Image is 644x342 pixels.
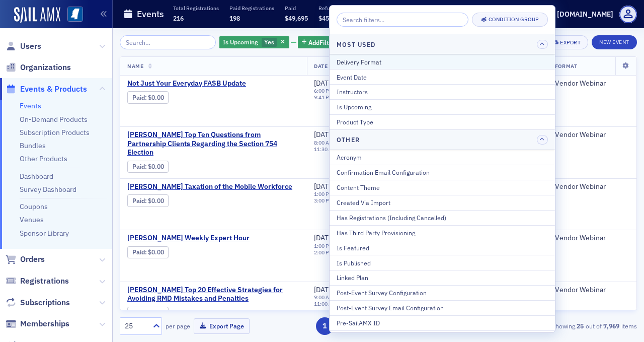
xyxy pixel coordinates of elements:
[148,94,164,101] span: $0.00
[20,84,87,95] span: Events & Products
[330,195,555,210] button: Created Via Import
[560,40,581,45] div: Export
[557,10,613,19] div: [DOMAIN_NAME]
[132,163,145,170] a: Paid
[330,69,555,84] button: Event Date
[314,190,333,197] time: 1:00 PM
[575,321,586,330] strong: 25
[20,141,46,150] a: Bundles
[555,182,629,191] div: Vendor Webinar
[173,5,219,12] p: Total Registrations
[592,35,637,49] button: New Event
[314,88,337,101] div: –
[127,182,296,191] a: [PERSON_NAME] Taxation of the Mobile Workforce
[619,6,637,23] span: Profile
[148,248,164,256] span: $0.00
[6,297,70,308] a: Subscriptions
[127,130,300,157] a: [PERSON_NAME] Top Ten Questions from Partnership Clients Regarding the Section 754 Election
[127,286,300,303] span: Surgent's Top 20 Effective Strategies for Avoiding RMD Mistakes and Penalties
[20,41,41,52] span: Users
[314,130,335,139] span: [DATE]
[127,130,300,157] span: Surgent's Top Ten Questions from Partnership Clients Regarding the Section 754 Election
[472,13,548,27] button: Condition Group
[330,114,555,129] button: Product Type
[314,197,333,204] time: 3:00 PM
[555,79,629,88] div: Vendor Webinar
[127,234,296,243] a: [PERSON_NAME] Weekly Expert Hour
[337,13,468,27] input: Search filters...
[337,228,548,237] div: Has Third Party Provisioning
[127,307,169,319] div: Paid: 0 - $0
[314,139,334,146] time: 8:00 AM
[353,5,376,12] p: Net
[14,7,60,23] img: SailAMX
[20,215,44,224] a: Venues
[337,183,548,192] div: Content Theme
[194,318,250,334] button: Export Page
[20,128,90,137] a: Subscription Products
[137,8,164,20] h1: Events
[330,315,555,330] button: Pre-SailAMX ID
[20,202,48,211] a: Coupons
[132,94,145,101] a: Paid
[127,62,143,70] span: Name
[489,17,539,22] div: Condition Group
[6,84,87,95] a: Events & Products
[330,285,555,300] button: Post-Event Survey Configuration
[148,163,164,170] span: $0.00
[330,210,555,225] button: Has Registrations (Including Cancelled)
[314,191,337,204] div: –
[308,38,335,47] span: Add Filter
[314,294,334,301] time: 9:00 AM
[314,294,337,307] div: –
[173,14,184,22] span: 216
[337,303,548,312] div: Post-Event Survey Email Configuration
[337,73,548,82] div: Event Date
[67,7,83,22] img: SailAMX
[544,35,588,49] button: Export
[132,197,148,204] span: :
[20,101,41,110] a: Events
[127,79,296,88] a: Not Just Your Everyday FASB Update
[223,38,258,46] span: Is Upcoming
[314,242,333,249] time: 1:00 PM
[20,115,88,124] a: On-Demand Products
[20,297,70,308] span: Subscriptions
[555,62,577,70] span: Format
[337,273,548,282] div: Linked Plan
[337,243,548,252] div: Is Featured
[6,254,45,265] a: Orders
[132,94,148,101] span: :
[555,130,629,140] div: Vendor Webinar
[132,309,148,316] span: :
[132,248,148,256] span: :
[20,276,69,287] span: Registrations
[127,182,296,191] span: Surgent's Taxation of the Mobile Workforce
[127,161,169,173] div: Paid: 0 - $0
[602,321,621,330] strong: 7,969
[314,87,333,94] time: 6:00 PM
[229,5,274,12] p: Paid Registrations
[127,246,169,258] div: Paid: 0 - $0
[337,198,548,207] div: Created Via Import
[6,276,69,287] a: Registrations
[132,197,145,204] a: Paid
[219,36,289,49] div: Yes
[132,309,145,316] a: Paid
[6,62,71,73] a: Organizations
[20,154,67,163] a: Other Products
[337,258,548,267] div: Is Published
[318,14,333,22] span: $450
[330,225,555,240] button: Has Third Party Provisioning
[330,150,555,165] button: Acronym
[20,172,53,181] a: Dashboard
[148,197,164,204] span: $0.00
[314,300,337,307] time: 11:00 AM
[20,185,76,194] a: Survey Dashboard
[316,317,334,335] button: 1
[337,135,360,144] h4: Other
[330,180,555,195] button: Content Theme
[314,243,337,256] div: –
[337,318,548,327] div: Pre-SailAMX ID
